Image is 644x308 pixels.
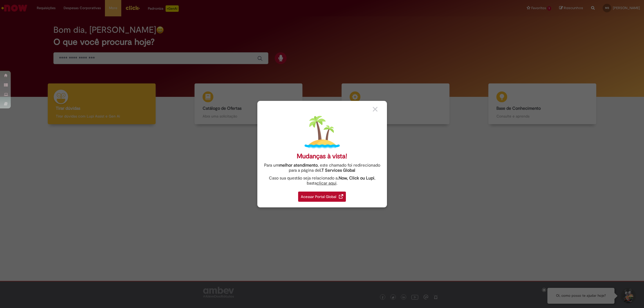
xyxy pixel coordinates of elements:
[320,165,355,173] a: I.T Services Global
[261,176,383,186] div: Caso sua questão seja relacionado a , basta .
[261,163,383,173] div: Para um , este chamado foi redirecionado para a página de
[298,189,346,202] a: Acessar Portal Global
[339,194,343,199] img: redirect_link.png
[279,163,318,168] strong: melhor atendimento
[297,152,347,160] div: Mudanças à vista!
[305,115,340,150] img: island.png
[338,175,374,181] strong: .Now, Click ou Lupi
[373,107,378,112] img: close_button_grey.png
[298,192,346,202] div: Acessar Portal Global
[317,178,336,186] a: clicar aqui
